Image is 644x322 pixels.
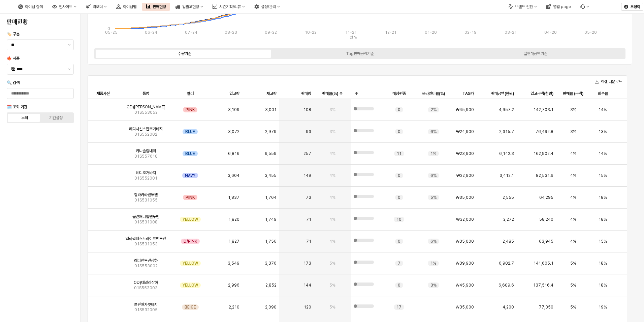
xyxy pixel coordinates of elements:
span: 162,902.4 [534,151,553,156]
span: ₩22,900 [456,173,474,178]
span: 2,852 [265,283,277,288]
button: 입출고현황 [171,3,207,11]
label: 기간설정 [40,115,72,121]
span: OD)[PERSON_NAME] [127,104,165,110]
span: 4% [570,173,576,178]
span: 3% [570,107,576,112]
span: 17 [396,304,401,310]
span: 18% [599,217,607,222]
span: 1% [430,151,436,156]
span: 3% [329,129,335,134]
span: 입고금액(천원) [530,91,553,96]
span: 2,210 [229,304,239,310]
span: 01S531008 [134,219,158,225]
span: 2,272 [503,217,514,222]
span: 5% [329,304,335,310]
span: YELLOW [183,217,198,222]
span: 173 [303,261,311,266]
div: 누적 [21,115,28,120]
span: 0 [398,195,400,200]
button: 엑셀 다운로드 [592,78,625,86]
span: 01S552001 [134,176,157,181]
span: 0 [398,173,400,178]
span: 15% [599,239,607,244]
div: 아이템 검색 [25,4,43,9]
span: 6% [430,173,437,178]
span: 7 [398,261,400,266]
span: 6,142.3 [499,151,514,156]
span: 120 [304,304,311,310]
span: 71 [306,239,311,244]
button: 시즌기획/리뷰 [208,3,249,11]
span: ₩23,900 [456,151,474,156]
span: 레디조거바지 [136,170,156,176]
div: 판매현황 [142,3,170,11]
span: 🍁 시즌 [7,56,20,61]
span: 0 [398,107,400,112]
label: 수량기준 [97,51,272,57]
span: 판매율 (금액) [563,91,583,96]
p: 우정아 [630,4,640,9]
span: 레디맨투맨상하 [134,258,158,263]
span: 13% [599,129,607,134]
span: 6% [430,129,437,134]
div: 영업 page [553,4,571,9]
span: 15% [599,173,607,178]
span: 14% [599,151,607,156]
span: 108 [303,107,311,112]
div: 브랜드 전환 [515,4,533,9]
span: PINK [186,195,195,200]
label: 실판매금액기준 [448,51,623,57]
span: 5% [430,195,437,200]
span: OD)데일리상하 [134,280,158,285]
button: 인사이트 [48,3,80,11]
span: 3,376 [265,261,277,266]
div: 버그 제보 및 기능 개선 요청 [576,3,593,11]
span: 3,109 [228,107,239,112]
span: 클린일자핏바지 [134,302,158,307]
span: 76,492.8 [536,129,553,134]
div: Tag판매금액기준 [346,51,374,56]
span: 5% [329,283,335,288]
span: 4% [570,151,576,156]
div: 시즌기획/리뷰 [219,4,241,9]
label: Tag판매금액기준 [272,51,448,57]
span: 10 [396,217,401,222]
span: 14% [599,107,607,112]
span: 19% [599,304,607,310]
span: 3,072 [228,129,239,134]
span: 1,827 [228,239,239,244]
span: 3% [430,283,437,288]
span: BLUE [185,129,195,134]
span: 4% [570,195,576,200]
span: 엘라멀티스트라이프맨투맨 [126,236,166,241]
span: 63,945 [539,239,553,244]
span: 제품사진 [96,91,110,96]
span: 93 [306,129,311,134]
span: 판매량 [301,91,311,96]
span: 1,749 [265,217,277,222]
div: 수량기준 [178,51,191,56]
h4: 판매현황 [7,19,74,25]
span: 재고량 [266,91,277,96]
span: 4% [329,217,335,222]
span: 5% [329,261,335,266]
span: 🔍 검색 [7,80,20,85]
span: 1,837 [228,195,239,200]
div: 영업 page [542,3,575,11]
button: 리오더 [82,3,111,11]
span: 6,559 [265,151,277,156]
span: TAG가 [462,91,474,96]
span: 142,703.1 [534,107,553,112]
span: BLUE [185,151,195,156]
span: 4% [329,173,335,178]
div: 브랜드 전환 [504,3,541,11]
button: 설정/관리 [250,3,284,11]
span: 2,555 [503,195,514,200]
span: 회수율 [598,91,608,96]
span: 01S553052 [134,110,158,115]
